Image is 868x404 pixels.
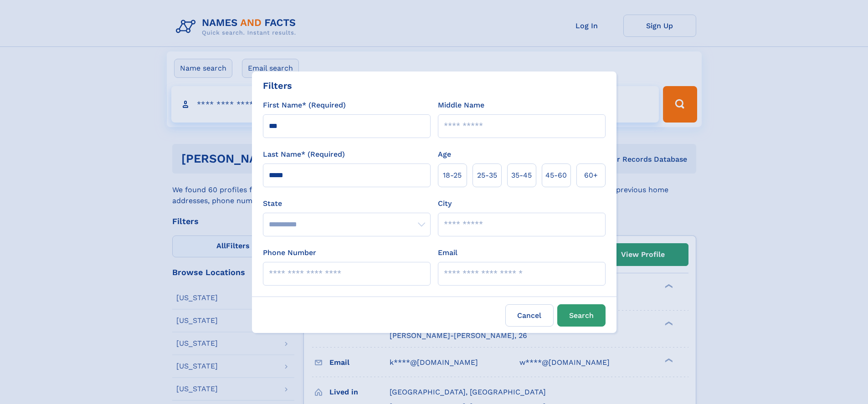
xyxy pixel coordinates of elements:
label: Phone Number [263,247,316,258]
label: Cancel [505,304,554,327]
label: City [438,198,452,209]
label: First Name* (Required) [263,100,346,111]
label: Email [438,247,457,258]
label: Age [438,149,451,160]
div: Filters [263,79,292,92]
label: Last Name* (Required) [263,149,345,160]
button: Search [557,304,606,327]
label: Middle Name [438,100,484,111]
label: State [263,198,431,209]
span: 35‑45 [511,170,532,181]
span: 45‑60 [545,170,567,181]
span: 60+ [584,170,598,181]
span: 18‑25 [443,170,462,181]
span: 25‑35 [477,170,497,181]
